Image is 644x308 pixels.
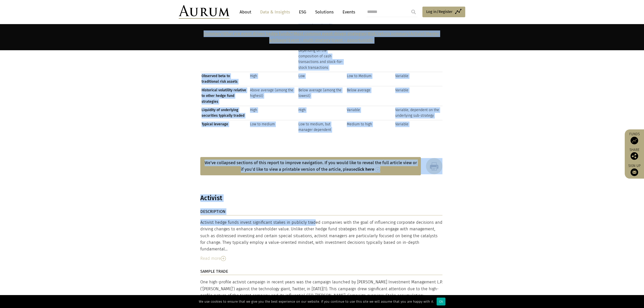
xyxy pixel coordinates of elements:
[368,31,408,36] a: Risk/return summary
[200,41,249,72] td: Long/short bias
[200,86,249,106] td: Historical volatility relative to other hedge fund strategies
[346,86,394,106] td: Below average
[410,31,424,36] a: Activist
[631,137,638,144] img: Access Funds
[249,120,297,134] td: Low to medium
[297,41,346,72] td: Typically long-biased, depending on the composition of cash transactions and stock-for-stock tran...
[631,168,638,176] img: Sign up to our newsletter
[249,86,297,106] td: Above average (among the highest)
[394,106,442,120] td: Variable, dependent on the underlying sub-strategy
[249,72,297,86] td: High
[204,31,439,43] strong: | | | | | | |
[294,31,366,36] a: Most common event-driven strategies
[375,167,380,172] img: Read More
[200,255,442,262] div: Read more
[200,106,249,120] td: Liquidity of underlying securities typically traded
[332,38,373,43] a: Event – opportunistic
[346,106,394,120] td: Variable
[200,72,249,86] td: Observed beta to traditional risk assets
[297,72,346,86] td: Low
[297,86,346,106] td: Below average (among the lowest)
[297,120,346,134] td: Low to medium, but manager dependent
[631,152,638,160] img: Share this post
[200,209,225,214] strong: DESCRIPTION
[627,164,641,176] a: Sign up
[288,38,330,43] a: Event – multi-strategy
[408,7,419,17] input: Submit
[394,41,442,72] td: Variable
[200,194,442,202] h3: Activist
[394,72,442,86] td: Variable
[421,158,442,175] img: Print Report
[204,31,221,36] a: Summary
[340,7,355,17] a: Events
[249,106,297,120] td: High
[313,7,336,17] a: Solutions
[627,148,641,160] div: Share
[200,219,442,253] div: Activist hedge funds invest significant stakes in publicly traded companies with the goal of infl...
[297,106,346,120] td: High
[221,256,226,261] img: Read More
[346,41,394,72] td: Typically no bias
[346,120,394,134] td: Medium to high
[422,7,465,17] a: Log in/Register
[437,298,445,305] div: Ok
[223,31,292,36] a: What are event driven hedge funds?
[346,72,394,86] td: Low to Medium
[237,7,254,17] a: About
[200,157,421,176] button: We’ve collapsed sections of this report to improve navigation. If you would like to reveal the fu...
[258,7,293,17] a: Data & Insights
[179,5,229,19] img: Aurum
[200,269,228,274] strong: SAMPLE TRADE
[296,7,309,17] a: ESG
[426,9,453,15] span: Log in/Register
[200,120,249,134] td: Typical leverage
[627,132,641,144] a: Funds
[394,120,442,134] td: Variable
[394,86,442,106] td: Variable
[249,41,297,72] td: Long-biased
[355,167,374,172] strong: click here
